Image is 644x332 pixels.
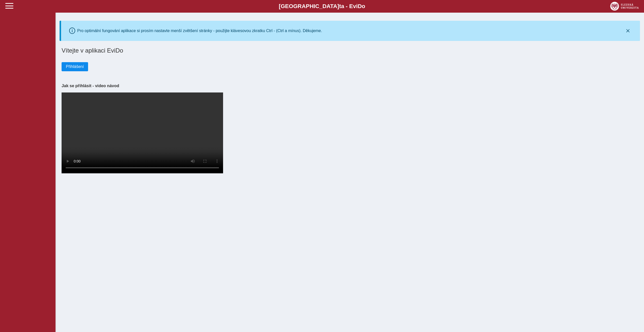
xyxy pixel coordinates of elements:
span: D [358,3,362,9]
span: t [339,3,341,9]
img: logo_web_su.png [610,2,639,11]
button: Přihlášení [62,62,88,71]
span: o [362,3,365,9]
h1: Vítejte v aplikaci EviDo [62,47,638,54]
span: Přihlášení [66,64,84,69]
div: Pro optimální fungování aplikace si prosím nastavte menší zvětšení stránky - použijte klávesovou ... [77,29,322,33]
video: Your browser does not support the video tag. [62,92,223,173]
b: [GEOGRAPHIC_DATA] a - Evi [15,3,629,10]
h3: Jak se přihlásit - video návod [62,83,638,88]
